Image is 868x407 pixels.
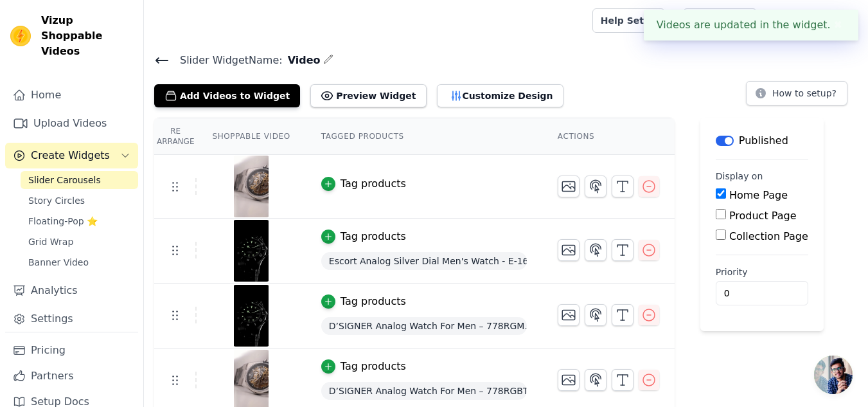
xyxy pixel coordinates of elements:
button: Close [831,17,846,33]
a: Settings [5,306,138,332]
button: Change Thumbnail [558,176,580,197]
img: tn-654c1e000cee492aa692d8b932983ef1.png [233,285,269,347]
button: Change Thumbnail [558,369,580,391]
a: Grid Wrap [21,233,138,251]
span: Banner Video [28,256,89,269]
span: Vizup Shoppable Videos [41,13,133,59]
a: Pricing [5,338,138,363]
span: Grid Wrap [28,235,73,248]
a: Upload Videos [5,111,138,136]
a: Open chat [814,356,853,394]
a: Partners [5,363,138,389]
button: Tag products [321,176,406,192]
div: Tag products [341,229,406,244]
a: Banner Video [21,253,138,271]
img: tn-bdf6e928dc3b424aaf2236c2786a0d02.png [233,156,269,217]
label: Priority [716,266,808,278]
span: Video [283,53,321,68]
legend: Display on [716,170,763,183]
span: D’SIGNER Analog Watch For Men – 778RGM.3.G [321,317,527,335]
div: Tag products [341,294,406,309]
div: Edit Name [323,51,333,69]
span: Escort Analog Silver Dial Men's Watch - E-1600-7276SL.2 (Copy) [321,252,527,270]
label: Product Page [729,210,797,222]
button: Add Videos to Widget [154,84,300,107]
img: tn-ad42a90d6db442caad3fe2a2e8780185.png [233,220,269,282]
img: Vizup [10,26,31,46]
a: Home [5,82,138,108]
a: Story Circles [21,192,138,210]
a: Slider Carousels [21,171,138,189]
label: Home Page [729,189,788,201]
a: Help Setup [592,8,665,33]
button: Tag products [321,359,406,374]
span: Slider Widget Name: [170,53,283,68]
span: D’SIGNER Analog Watch For Men – 778RGBTM.3.G [321,382,527,400]
button: Preview Widget [310,84,426,107]
span: Floating-Pop ⭐ [28,215,98,228]
div: Tag products [341,359,406,374]
button: Tag products [321,229,406,244]
span: Slider Carousels [28,174,101,186]
a: How to setup? [746,90,847,102]
label: Collection Page [729,230,808,242]
span: Create Widgets [31,148,110,163]
p: Dsignerworld [788,9,858,32]
button: Create Widgets [5,143,138,168]
th: Re Arrange [154,118,197,155]
button: Customize Design [437,84,563,107]
a: Book Demo [683,8,757,33]
span: Story Circles [28,194,85,207]
a: Floating-Pop ⭐ [21,212,138,230]
th: Tagged Products [306,118,542,155]
button: D Dsignerworld [767,9,858,32]
button: Change Thumbnail [558,239,580,261]
a: Analytics [5,278,138,303]
button: Tag products [321,294,406,309]
div: Videos are updated in the widget. [644,10,858,41]
button: Change Thumbnail [558,304,580,326]
th: Shoppable Video [197,118,305,155]
button: How to setup? [746,81,847,105]
th: Actions [542,118,675,155]
div: Tag products [341,176,406,192]
p: Published [739,133,788,149]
